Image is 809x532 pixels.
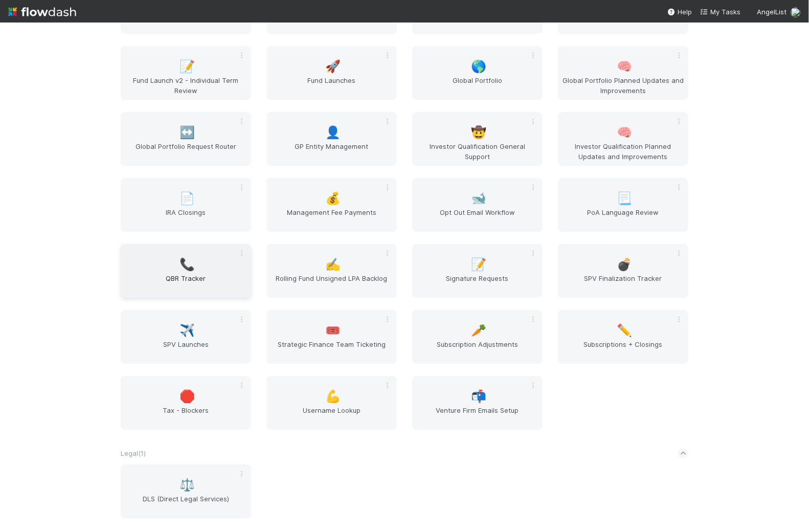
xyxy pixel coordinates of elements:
[125,207,247,228] span: IRA Closings
[125,75,247,96] span: Fund Launch v2 - Individual Term Review
[121,449,146,457] span: Legal ( 1 )
[416,339,538,360] span: Subscription Adjustments
[8,3,76,20] img: logo-inverted-e16ddd16eac7371096b0.svg
[266,244,397,298] a: ✍️Rolling Fund Unsigned LPA Backlog
[266,376,397,430] a: 💪Username Lookup
[412,244,543,298] a: 📝Signature Requests
[562,75,684,96] span: Global Portfolio Planned Updates and Improvements
[326,390,341,403] span: 💪
[562,207,684,228] span: PoA Language Review
[757,8,786,16] span: AngelList
[416,141,538,162] span: Investor Qualification General Support
[271,339,393,360] span: Strategic Finance Team Ticketing
[617,60,633,73] span: 🧠
[412,46,543,100] a: 🌎Global Portfolio
[121,376,251,430] a: 🛑Tax - Blockers
[791,7,801,17] img: avatar_eed832e9-978b-43e4-b51e-96e46fa5184b.png
[617,324,633,337] span: ✏️
[471,126,487,139] span: 🤠
[121,178,251,232] a: 📄IRA Closings
[125,494,247,514] span: DLS (Direct Legal Services)
[121,310,251,364] a: ✈️SPV Launches
[617,258,633,271] span: 💣
[125,141,247,162] span: Global Portfolio Request Router
[271,273,393,294] span: Rolling Fund Unsigned LPA Backlog
[558,310,688,364] a: ✏️Subscriptions + Closings
[125,405,247,426] span: Tax - Blockers
[125,273,247,294] span: QBR Tracker
[266,178,397,232] a: 💰Management Fee Payments
[558,178,688,232] a: 📃PoA Language Review
[471,60,487,73] span: 🌎
[180,390,195,403] span: 🛑
[412,310,543,364] a: 🥕Subscription Adjustments
[121,112,251,166] a: ↔️Global Portfolio Request Router
[121,46,251,100] a: 📝Fund Launch v2 - Individual Term Review
[326,192,341,205] span: 💰
[412,376,543,430] a: 📬Venture Firm Emails Setup
[266,310,397,364] a: 🎟️Strategic Finance Team Ticketing
[180,324,195,337] span: ✈️
[121,464,251,518] a: ⚖️DLS (Direct Legal Services)
[667,7,692,17] div: Help
[326,126,341,139] span: 👤
[125,339,247,360] span: SPV Launches
[558,244,688,298] a: 💣SPV Finalization Tracker
[416,75,538,96] span: Global Portfolio
[326,258,341,271] span: ✍️
[326,324,341,337] span: 🎟️
[471,192,487,205] span: 🐋
[271,207,393,228] span: Management Fee Payments
[412,112,543,166] a: 🤠Investor Qualification General Support
[617,126,633,139] span: 🧠
[266,112,397,166] a: 👤GP Entity Management
[180,126,195,139] span: ↔️
[412,178,543,232] a: 🐋Opt Out Email Workflow
[558,46,688,100] a: 🧠Global Portfolio Planned Updates and Improvements
[700,7,740,17] a: My Tasks
[471,390,487,403] span: 📬
[180,258,195,271] span: 📞
[271,405,393,426] span: Username Lookup
[180,478,195,492] span: ⚖️
[180,192,195,205] span: 📄
[471,258,487,271] span: 📝
[121,244,251,298] a: 📞QBR Tracker
[271,75,393,96] span: Fund Launches
[562,339,684,360] span: Subscriptions + Closings
[266,46,397,100] a: 🚀Fund Launches
[617,192,633,205] span: 📃
[562,141,684,162] span: Investor Qualification Planned Updates and Improvements
[416,405,538,426] span: Venture Firm Emails Setup
[271,141,393,162] span: GP Entity Management
[558,112,688,166] a: 🧠Investor Qualification Planned Updates and Improvements
[562,273,684,294] span: SPV Finalization Tracker
[180,60,195,73] span: 📝
[416,207,538,228] span: Opt Out Email Workflow
[326,60,341,73] span: 🚀
[700,8,740,16] span: My Tasks
[471,324,487,337] span: 🥕
[416,273,538,294] span: Signature Requests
